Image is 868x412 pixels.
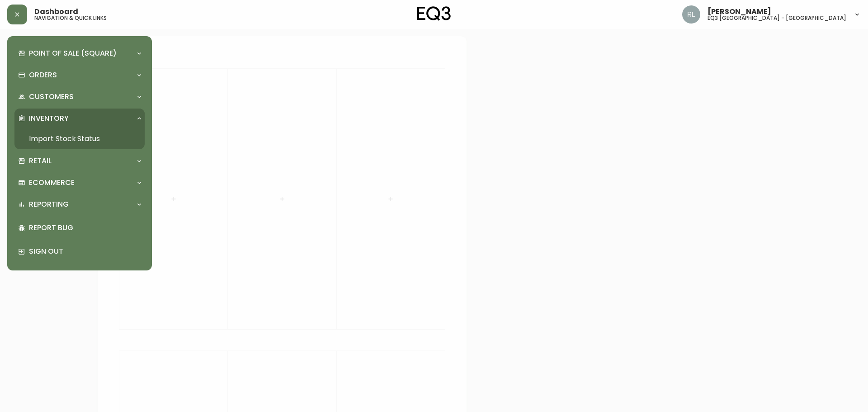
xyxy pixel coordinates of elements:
h5: eq3 [GEOGRAPHIC_DATA] - [GEOGRAPHIC_DATA] [708,15,846,21]
div: Retail [14,151,145,171]
p: Point of Sale (Square) [29,48,117,58]
p: Orders [29,70,57,80]
h5: navigation & quick links [34,15,107,21]
p: Retail [29,156,52,166]
p: Reporting [29,199,69,209]
p: Sign Out [29,246,141,256]
div: Sign Out [14,240,145,263]
div: Ecommerce [14,173,145,193]
div: Point of Sale (Square) [14,43,145,63]
span: [PERSON_NAME] [708,8,771,15]
a: Import Stock Status [14,128,145,149]
p: Customers [29,92,74,102]
div: Orders [14,65,145,85]
div: Report Bug [14,216,145,240]
p: Inventory [29,114,69,123]
span: Dashboard [34,8,78,15]
div: Inventory [14,109,145,128]
div: Customers [14,87,145,107]
img: 91cc3602ba8cb70ae1ccf1ad2913f397 [682,5,700,24]
div: Reporting [14,194,145,214]
p: Ecommerce [29,178,75,188]
img: logo [417,6,451,21]
p: Report Bug [29,223,141,233]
